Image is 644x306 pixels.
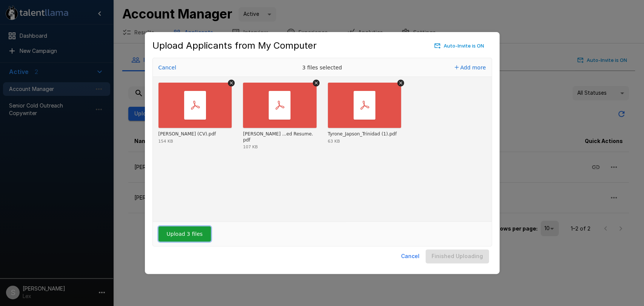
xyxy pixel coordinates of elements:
[228,80,235,86] button: Remove file
[152,40,317,52] h5: Upload Applicants from My Computer
[328,131,397,137] div: Tyrone_Japson_Trinidad (1).pdf
[158,131,216,137] div: Hermoso-Maat (CV).pdf
[243,131,315,143] div: Elisa Alunday - Updated Resume.pdf
[433,40,486,52] button: Auto-Invite is ON
[452,62,489,73] button: Add more files
[313,80,320,86] button: Remove file
[460,65,486,71] span: Add more
[158,139,173,143] div: 154 KB
[397,80,404,86] button: Remove file
[158,226,211,241] button: Upload 3 files
[266,58,379,77] div: 3 files selected
[156,62,178,73] button: Cancel
[328,139,340,143] div: 63 KB
[398,249,423,263] button: Cancel
[243,145,258,149] div: 107 KB
[152,58,492,246] div: Uppy Dashboard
